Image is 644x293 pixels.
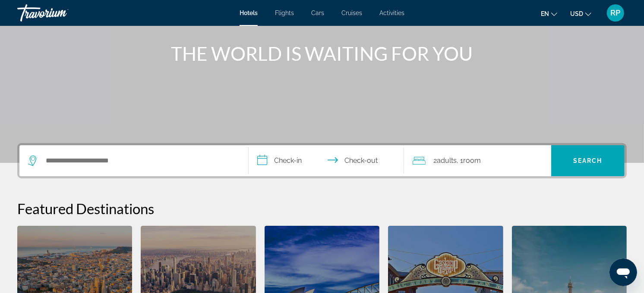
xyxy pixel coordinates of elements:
a: Travorium [17,2,104,24]
button: Select check in and out date [249,145,404,176]
span: en [541,10,549,17]
span: Room [463,156,481,165]
span: 2 [433,155,457,167]
span: RP [611,9,621,17]
span: Search [573,157,603,164]
span: , 1 [457,155,481,167]
input: Search hotel destination [45,154,235,167]
a: Cruises [341,9,362,16]
button: Travelers: 2 adults, 0 children [404,145,551,176]
a: Cars [311,9,324,16]
a: Flights [275,9,294,16]
a: Hotels [240,9,258,16]
h1: THE WORLD IS WAITING FOR YOU [160,42,484,65]
span: USD [570,10,583,17]
span: Adults [437,156,457,165]
button: Change language [541,7,557,20]
button: Change currency [570,7,591,20]
a: Activities [379,9,404,16]
h2: Featured Destinations [17,200,627,217]
iframe: Button to launch messaging window [609,259,637,286]
div: Search widget [19,145,625,176]
button: User Menu [604,4,627,22]
button: Search [551,145,625,176]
